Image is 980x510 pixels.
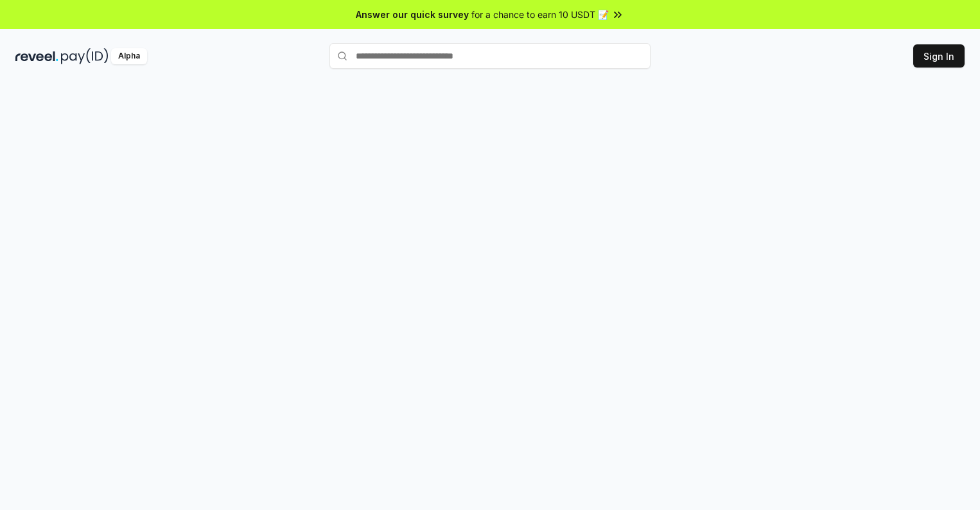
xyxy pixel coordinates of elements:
[61,48,109,64] img: pay_id
[471,8,609,21] span: for a chance to earn 10 USDT 📝
[356,8,469,21] span: Answer our quick survey
[913,44,965,68] button: Sign In
[15,48,58,64] img: reveel_dark
[111,48,147,64] div: Alpha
